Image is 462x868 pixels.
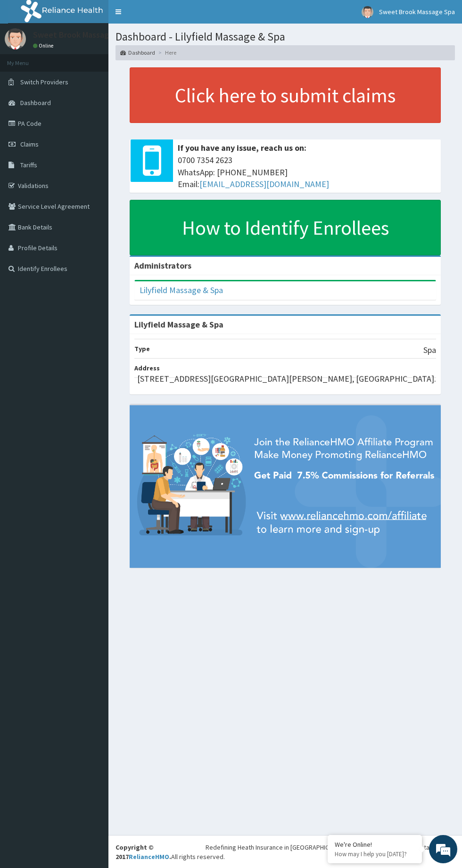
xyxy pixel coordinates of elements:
[199,179,329,189] a: [EMAIL_ADDRESS][DOMAIN_NAME]
[137,373,436,385] p: [STREET_ADDRESS][GEOGRAPHIC_DATA][PERSON_NAME], [GEOGRAPHIC_DATA].
[115,843,171,861] strong: Copyright © 2017 .
[134,260,191,271] b: Administrators
[20,161,37,169] span: Tariffs
[206,843,455,852] div: Redefining Heath Insurance in [GEOGRAPHIC_DATA] using Telemedicine and Data Science!
[33,31,129,39] p: Sweet Brook Massage Spa
[178,154,436,190] span: 0700 7354 2623 WhatsApp: [PHONE_NUMBER] Email:
[130,200,441,255] a: How to Identify Enrollees
[134,319,223,330] strong: Lilyfield Massage & Spa
[115,31,455,43] h1: Dashboard - Lilyfield Massage & Spa
[423,344,436,356] p: Spa
[129,852,169,861] a: RelianceHMO
[130,67,441,123] a: Click here to submit claims
[20,140,39,148] span: Claims
[20,98,51,107] span: Dashboard
[362,6,373,18] img: User Image
[5,28,26,49] img: User Image
[134,344,150,353] b: Type
[20,78,68,86] span: Switch Providers
[134,364,160,372] b: Address
[178,142,306,153] b: If you have any issue, reach us on:
[156,49,176,57] li: Here
[140,285,223,295] a: Lilyfield Massage & Spa
[379,8,455,16] span: Sweet Brook Massage Spa
[335,840,415,849] div: We're Online!
[335,850,415,858] p: How may I help you today?
[33,42,56,49] a: Online
[120,49,155,57] a: Dashboard
[130,405,441,568] img: provider-team-banner.png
